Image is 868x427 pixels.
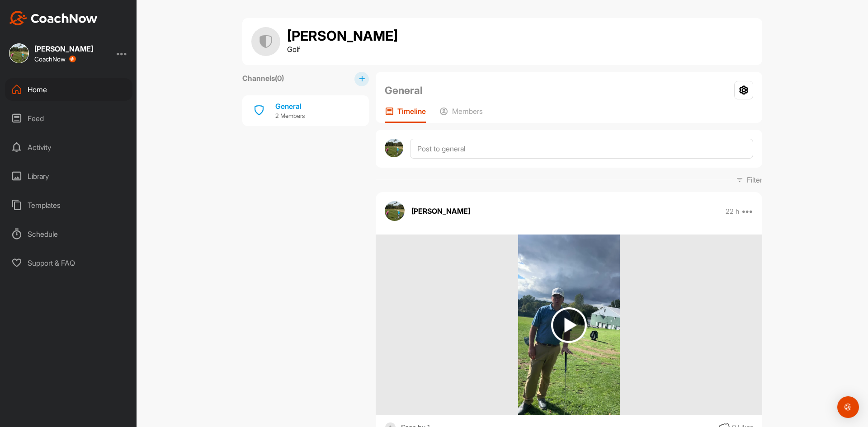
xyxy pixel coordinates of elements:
div: CoachNow [34,56,76,63]
h2: General [385,83,423,98]
p: [PERSON_NAME] [411,206,470,216]
img: media [518,235,620,415]
label: Channels ( 0 ) [242,73,284,84]
p: Timeline [397,107,426,116]
img: square_6545132bffd9921639c84e13fc2d078d.jpg [9,43,29,63]
div: Open Intercom Messenger [837,396,859,418]
div: Library [5,165,132,188]
div: [PERSON_NAME] [34,45,93,52]
div: Templates [5,194,132,216]
p: Golf [287,44,398,55]
div: Schedule [5,223,132,245]
div: Support & FAQ [5,252,132,274]
img: avatar [385,139,403,157]
p: 2 Members [275,112,305,121]
img: play [551,307,587,343]
div: Feed [5,107,132,130]
div: General [275,101,305,112]
div: Activity [5,136,132,159]
p: Members [452,107,483,116]
p: Filter [747,174,762,185]
div: Home [5,78,132,101]
h1: [PERSON_NAME] [287,28,398,44]
img: avatar [385,201,405,221]
p: 22 h [726,207,739,216]
img: CoachNow [9,11,98,25]
img: group [251,27,280,56]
